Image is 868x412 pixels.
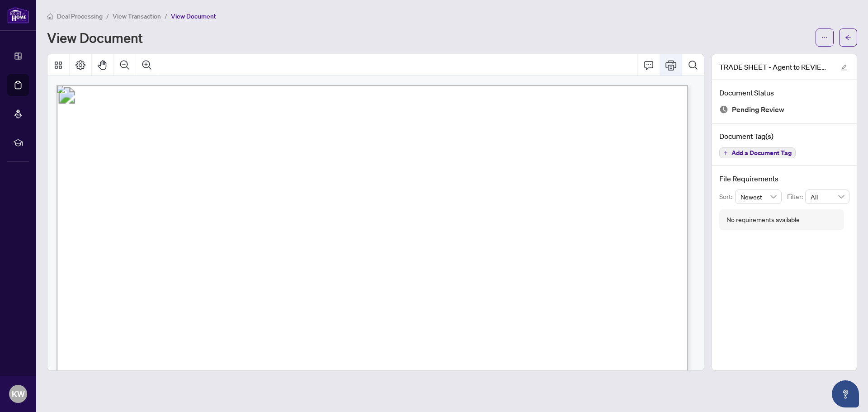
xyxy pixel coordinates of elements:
[47,13,53,19] span: home
[165,11,167,21] li: /
[741,190,777,204] span: Newest
[719,147,796,158] button: Add a Document Tag
[719,192,735,202] p: Sort:
[7,7,29,24] img: logo
[841,64,847,71] span: edit
[731,150,792,156] span: Add a Document Tag
[719,62,832,72] span: TRADE SHEET - Agent to REVIEW - [STREET_ADDRESS]pdf
[12,388,25,400] span: KW
[719,173,849,184] h4: File Requirements
[719,105,728,114] img: Document Status
[106,11,109,21] li: /
[171,12,216,20] span: View Document
[787,192,805,202] p: Filter:
[719,87,849,98] h4: Document Status
[47,30,143,45] h1: View Document
[719,131,849,142] h4: Document Tag(s)
[732,104,784,116] span: Pending Review
[726,215,800,225] div: No requirements available
[821,34,828,41] span: ellipsis
[845,34,851,41] span: arrow-left
[57,12,103,20] span: Deal Processing
[811,190,844,204] span: All
[832,380,859,407] button: Open asap
[113,12,161,20] span: View Transaction
[723,151,728,155] span: plus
